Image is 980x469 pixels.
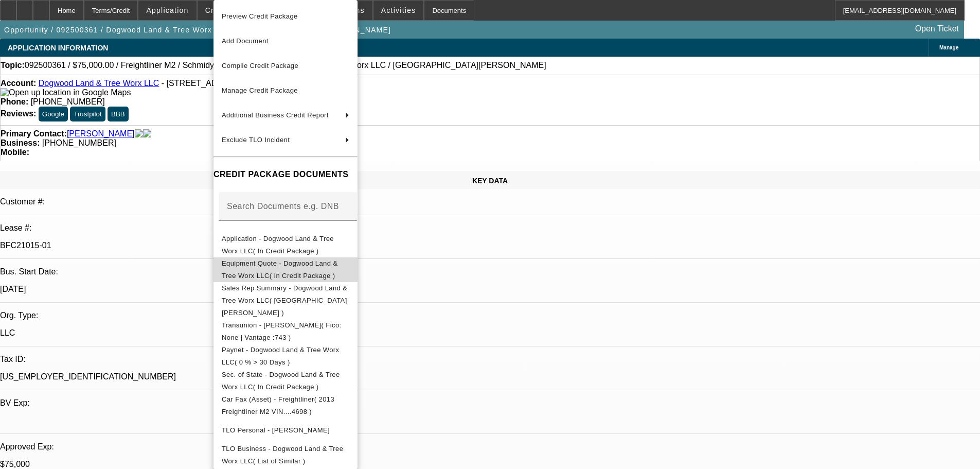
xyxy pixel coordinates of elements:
[213,443,358,467] button: TLO Business - Dogwood Land & Tree Worx LLC( List of Similar )
[222,346,340,366] span: Paynet - Dogwood Land & Tree Worx LLC( 0 % > 30 Days )
[222,111,329,119] span: Additional Business Credit Report
[213,282,358,319] button: Sales Rep Summary - Dogwood Land & Tree Worx LLC( Mansfield, Jeff )
[213,344,358,369] button: Paynet - Dogwood Land & Tree Worx LLC( 0 % > 30 Days )
[213,393,358,418] button: Car Fax (Asset) - Freightliner( 2013 Freightliner M2 VIN....4698 )
[213,168,358,181] h4: CREDIT PACKAGE DOCUMENTS
[213,233,358,257] button: Application - Dogwood Land & Tree Worx LLC( In Credit Package )
[222,445,343,465] span: TLO Business - Dogwood Land & Tree Worx LLC( List of Similar )
[213,257,358,282] button: Equipment Quote - Dogwood Land & Tree Worx LLC( In Credit Package )
[213,319,358,344] button: Transunion - Barnwell, Spencer( Fico: None | Vantage :743 )
[222,426,330,434] span: TLO Personal - [PERSON_NAME]
[222,86,298,94] span: Manage Credit Package
[222,37,269,45] span: Add Document
[227,202,339,211] mat-label: Search Documents e.g. DNB
[222,395,334,415] span: Car Fax (Asset) - Freightliner( 2013 Freightliner M2 VIN....4698 )
[222,284,347,317] span: Sales Rep Summary - Dogwood Land & Tree Worx LLC( [GEOGRAPHIC_DATA][PERSON_NAME] )
[222,321,342,341] span: Transunion - [PERSON_NAME]( Fico: None | Vantage :743 )
[222,235,334,255] span: Application - Dogwood Land & Tree Worx LLC( In Credit Package )
[222,12,298,20] span: Preview Credit Package
[222,136,290,144] span: Exclude TLO Incident
[213,418,358,443] button: TLO Personal - Barnwell, Spencer
[222,259,337,280] span: Equipment Quote - Dogwood Land & Tree Worx LLC( In Credit Package )
[222,62,298,70] span: Compile Credit Package
[213,369,358,393] button: Sec. of State - Dogwood Land & Tree Worx LLC( In Credit Package )
[222,371,340,391] span: Sec. of State - Dogwood Land & Tree Worx LLC( In Credit Package )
